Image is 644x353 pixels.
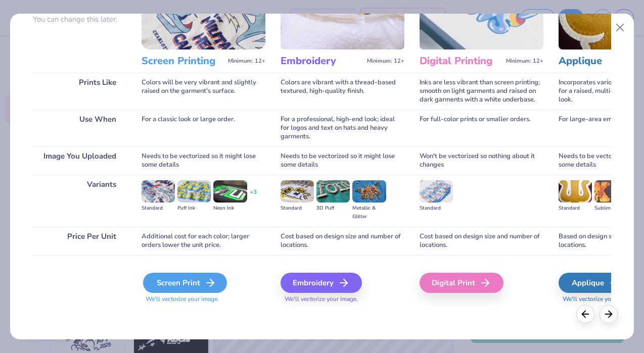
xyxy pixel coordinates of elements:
div: Prints Like [33,73,126,110]
div: For a professional, high-end look; ideal for logos and text on hats and heavy garments. [281,110,404,146]
span: Minimum: 12+ [228,58,265,65]
img: Standard [420,180,453,203]
div: Won't be vectorized so nothing about it changes [420,146,543,175]
div: Needs to be vectorized so it might lose some details [281,146,404,175]
div: Cost based on design size and number of locations. [420,227,543,255]
div: Image You Uploaded [33,146,126,175]
img: Sublimated [594,180,628,203]
div: Applique [559,273,633,293]
span: We'll vectorize your image. [142,295,265,304]
div: Standard [142,204,175,213]
div: Neon Ink [213,204,247,213]
button: Close [611,18,630,37]
div: For a classic look or large order. [142,110,265,146]
img: Standard [559,180,592,203]
div: Screen Print [143,273,227,293]
div: Embroidery [281,273,362,293]
img: Puff Ink [177,180,211,203]
img: Neon Ink [213,180,247,203]
div: Colors are vibrant with a thread-based textured, high-quality finish. [281,73,404,110]
div: Sublimated [594,204,628,213]
div: Standard [420,204,453,213]
div: Standard [281,204,314,213]
div: Additional cost for each color; larger orders lower the unit price. [142,227,265,255]
span: Minimum: 12+ [367,58,404,65]
span: Minimum: 12+ [506,58,543,65]
div: + 3 [250,188,257,205]
img: Standard [142,180,175,203]
div: Puff Ink [177,204,211,213]
div: 3D Puff [316,204,350,213]
img: Standard [281,180,314,203]
h3: Embroidery [281,55,363,68]
div: Variants [33,175,126,227]
div: Cost based on design size and number of locations. [281,227,404,255]
p: You can change this later. [33,15,126,24]
h3: Digital Printing [420,55,502,68]
div: For full-color prints or smaller orders. [420,110,543,146]
div: Inks are less vibrant than screen printing; smooth on light garments and raised on dark garments ... [420,73,543,110]
div: Digital Print [420,273,503,293]
img: 3D Puff [316,180,350,203]
img: Metallic & Glitter [352,180,386,203]
h3: Screen Printing [142,55,224,68]
div: Metallic & Glitter [352,204,386,221]
div: Price Per Unit [33,227,126,255]
div: Needs to be vectorized so it might lose some details [142,146,265,175]
span: We'll vectorize your image. [281,295,404,304]
div: Colors will be very vibrant and slightly raised on the garment's surface. [142,73,265,110]
div: Standard [559,204,592,213]
h3: Applique [559,55,641,68]
div: Use When [33,110,126,146]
